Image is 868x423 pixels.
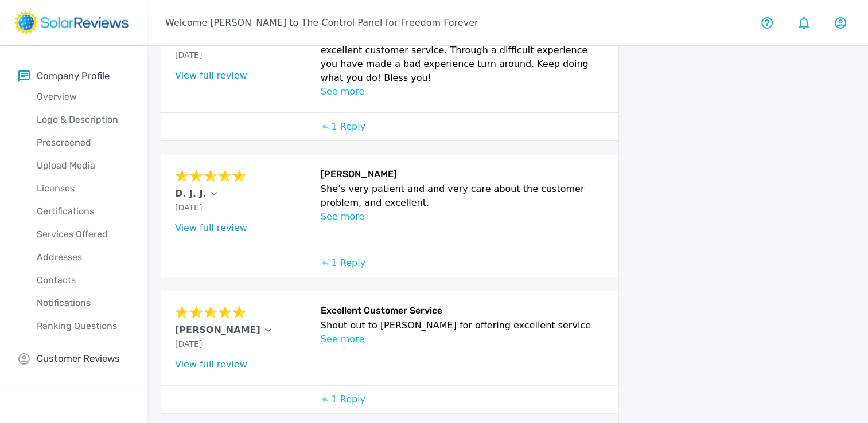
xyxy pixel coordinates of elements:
[331,120,365,134] p: 1 Reply
[18,159,147,173] p: Upload Media
[18,269,147,292] a: Contacts
[321,210,605,224] p: See more
[18,228,147,241] p: Services Offered
[18,113,147,127] p: Logo & Description
[18,246,147,269] a: Addresses
[18,200,147,223] a: Certifications
[18,292,147,315] a: Notifications
[175,70,247,81] a: View full review
[37,351,120,366] p: Customer Reviews
[175,339,202,348] span: [DATE]
[331,393,365,406] p: 1 Reply
[18,90,147,104] p: Overview
[175,50,202,60] span: [DATE]
[321,182,605,210] p: She’s very patient and and very care about the customer problem, and excellent.
[18,250,147,264] p: Addresses
[18,273,147,287] p: Contacts
[18,223,147,246] a: Services Offered
[18,182,147,195] p: Licenses
[18,177,147,200] a: Licenses
[331,256,365,270] p: 1 Reply
[321,85,605,99] p: See more
[18,136,147,150] p: Prescreened
[175,323,260,337] p: [PERSON_NAME]
[175,359,247,370] a: View full review
[321,169,605,182] h6: [PERSON_NAME]
[37,69,110,83] p: Company Profile
[321,30,605,85] p: Thank you [PERSON_NAME] for your patience, kindness, and excellent customer service. Through a di...
[18,108,147,131] a: Logo & Description
[18,315,147,338] a: Ranking Questions
[321,332,605,346] p: See more
[321,305,605,319] h6: Excellent Customer Service
[18,154,147,177] a: Upload Media
[175,187,207,201] p: D. J. J.
[175,222,247,233] a: View full review
[18,85,147,108] a: Overview
[18,319,147,333] p: Ranking Questions
[175,203,202,212] span: [DATE]
[18,296,147,310] p: Notifications
[18,205,147,218] p: Certifications
[18,131,147,154] a: Prescreened
[165,16,478,30] p: Welcome [PERSON_NAME] to The Control Panel for Freedom Forever
[321,319,605,332] p: Shout out to [PERSON_NAME] for offering excellent service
